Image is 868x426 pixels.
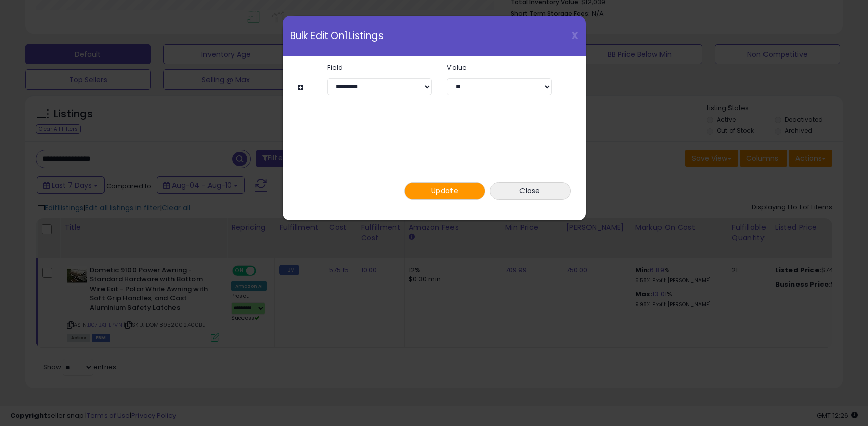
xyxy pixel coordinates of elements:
span: Update [431,186,458,196]
span: Bulk Edit On 1 Listings [290,31,384,41]
label: Value [439,64,559,71]
label: Field [320,64,439,71]
span: X [571,28,578,43]
button: Close [490,182,571,200]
